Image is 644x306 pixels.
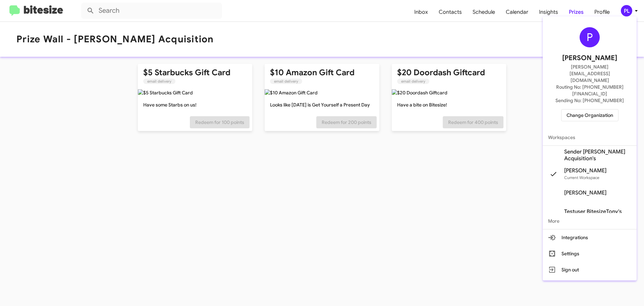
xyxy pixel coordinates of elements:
button: Sign out [543,262,637,278]
div: P [580,27,600,47]
span: Sending No: [PHONE_NUMBER] [555,97,624,104]
button: Change Organization [561,109,619,121]
span: Current Workspace [564,175,599,180]
span: More [543,213,637,229]
span: Sender [PERSON_NAME] Acquisition's [564,148,631,162]
span: Routing No: [PHONE_NUMBER][FINANCIAL_ID] [551,84,629,97]
span: Change Organization [567,110,613,121]
span: Testuser BitesizeTony's [564,208,622,215]
span: [PERSON_NAME] [564,167,606,174]
button: Settings [543,246,637,262]
button: Integrations [543,229,637,246]
span: [PERSON_NAME] [562,53,617,63]
span: [PERSON_NAME] [564,189,606,196]
span: [PERSON_NAME][EMAIL_ADDRESS][DOMAIN_NAME] [551,63,629,84]
span: Workspaces [543,129,637,145]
